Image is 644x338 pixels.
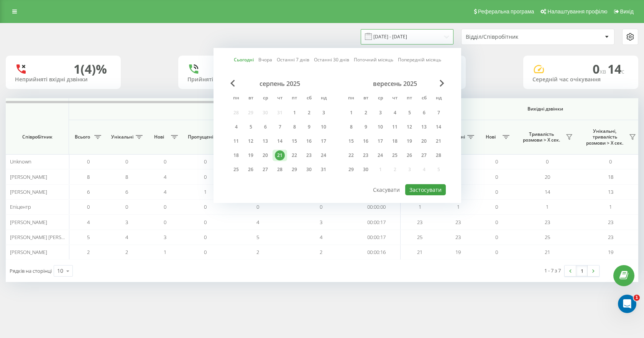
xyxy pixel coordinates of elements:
[260,150,270,160] div: 20
[246,150,256,160] div: 19
[608,188,613,195] span: 13
[358,135,373,147] div: вт 16 вер 2025 р.
[375,136,385,146] div: 17
[319,150,329,160] div: 24
[495,188,498,195] span: 0
[398,56,441,63] a: Попередній місяць
[125,249,128,256] span: 2
[304,165,314,175] div: 30
[404,93,415,104] abbr: п’ятниця
[495,203,498,210] span: 0
[204,219,207,226] span: 0
[375,108,385,118] div: 3
[353,245,401,260] td: 00:00:16
[164,173,166,180] span: 4
[346,150,356,160] div: 22
[273,164,287,175] div: чт 28 серп 2025 р.
[258,150,273,161] div: ср 20 серп 2025 р.
[478,8,534,15] span: Реферальна програма
[275,122,285,132] div: 7
[302,107,316,119] div: сб 2 серп 2025 р.
[304,150,314,160] div: 23
[229,135,243,147] div: пн 11 серп 2025 р.
[149,134,169,140] span: Нові
[390,122,400,132] div: 11
[404,108,414,118] div: 5
[621,67,624,76] span: c
[388,121,402,133] div: чт 11 вер 2025 р.
[434,136,444,146] div: 21
[164,219,166,226] span: 0
[375,122,385,132] div: 10
[455,249,461,256] span: 19
[375,150,385,160] div: 24
[431,135,446,147] div: нд 21 вер 2025 р.
[320,203,322,210] span: 0
[10,249,47,256] span: [PERSON_NAME]
[10,203,31,210] span: Епіцентр
[431,150,446,161] div: нд 28 вер 2025 р.
[344,135,358,147] div: пн 15 вер 2025 р.
[87,203,90,210] span: 0
[388,107,402,119] div: чт 4 вер 2025 р.
[417,107,431,119] div: сб 6 вер 2025 р.
[245,93,256,104] abbr: вівторок
[434,150,444,160] div: 28
[289,108,299,118] div: 1
[608,173,613,180] span: 18
[230,80,235,87] span: Previous Month
[304,122,314,132] div: 9
[419,108,429,118] div: 6
[390,150,400,160] div: 25
[373,107,388,119] div: ср 3 вер 2025 р.
[12,134,62,140] span: Співробітник
[204,249,207,256] span: 0
[302,164,316,175] div: сб 30 серп 2025 р.
[360,93,371,104] abbr: вівторок
[402,121,417,133] div: пт 12 вер 2025 р.
[316,135,331,147] div: нд 17 серп 2025 р.
[402,107,417,119] div: пт 5 вер 2025 р.
[302,135,316,147] div: сб 16 серп 2025 р.
[289,136,299,146] div: 15
[344,80,446,87] div: вересень 2025
[287,150,302,161] div: пт 22 серп 2025 р.
[417,219,422,226] span: 23
[256,234,259,241] span: 5
[304,136,314,146] div: 16
[344,121,358,133] div: пн 8 вер 2025 р.
[466,34,557,40] div: Відділ/Співробітник
[609,158,612,165] span: 0
[87,173,90,180] span: 8
[404,150,414,160] div: 26
[361,122,371,132] div: 9
[320,249,322,256] span: 2
[273,150,287,161] div: чт 21 серп 2025 р.
[10,188,47,195] span: [PERSON_NAME]
[417,249,422,256] span: 21
[164,158,166,165] span: 0
[316,121,331,133] div: нд 10 серп 2025 р.
[231,165,241,175] div: 25
[389,93,401,104] abbr: четвер
[258,56,272,63] a: Вчора
[634,295,640,301] span: 1
[187,76,284,83] div: Прийняті вхідні дзвінки
[243,121,258,133] div: вт 5 серп 2025 р.
[361,108,371,118] div: 2
[358,107,373,119] div: вт 2 вер 2025 р.
[231,136,241,146] div: 11
[164,203,166,210] span: 0
[87,219,90,226] span: 4
[260,93,271,104] abbr: середа
[373,121,388,133] div: ср 10 вер 2025 р.
[418,93,430,104] abbr: субота
[230,93,242,104] abbr: понеділок
[258,121,273,133] div: ср 6 серп 2025 р.
[125,219,128,226] span: 3
[15,76,112,83] div: Неприйняті вхідні дзвінки
[519,131,563,143] span: Тривалість розмови > Х сек.
[275,136,285,146] div: 14
[10,234,85,241] span: [PERSON_NAME] [PERSON_NAME]
[289,165,299,175] div: 29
